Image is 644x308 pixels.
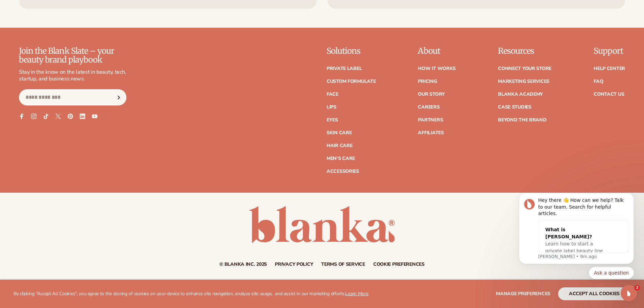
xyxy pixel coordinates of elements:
[327,156,355,161] a: Men's Care
[327,131,352,135] a: Skin Care
[15,5,26,16] img: Profile image for Lee
[327,169,359,174] a: Accessories
[418,105,439,110] a: Careers
[373,262,425,267] a: Cookie preferences
[594,47,625,55] p: Support
[509,193,644,283] iframe: Intercom notifications message
[345,290,368,297] a: Learn More
[29,4,120,24] div: Hey there 👋 How can we help? Talk to our team. Search for helpful articles.
[594,92,624,97] a: Contact Us
[19,47,126,65] p: Join the Blank Slate – your beauty brand playbook
[37,48,94,67] span: Learn how to start a private label beauty line with [PERSON_NAME]
[498,105,531,110] a: Case Studies
[111,89,126,105] button: Subscribe
[80,73,125,86] button: Quick reply: Ask a question
[418,118,443,122] a: Partners
[496,287,550,300] button: Manage preferences
[14,291,368,297] p: By clicking "Accept All Cookies", you agree to the storing of cookies on your device to enhance s...
[418,92,445,97] a: Our Story
[418,47,456,55] p: About
[219,261,267,267] small: © Blanka Inc. 2025
[496,290,550,297] span: Manage preferences
[327,118,338,122] a: Eyes
[594,66,625,71] a: Help Center
[327,47,376,55] p: Solutions
[37,33,99,47] div: What is [PERSON_NAME]?
[327,143,352,148] a: Hair Care
[327,92,338,97] a: Face
[29,60,120,66] p: Message from Lee, sent 9m ago
[418,66,456,71] a: How It Works
[498,66,551,71] a: Connect your store
[321,262,365,267] a: Terms of service
[29,4,120,59] div: Message content
[10,73,125,86] div: Quick reply options
[498,92,543,97] a: Blanka Academy
[19,69,126,83] p: Stay in the know on the latest in beauty, tech, startup, and business news.
[30,27,106,74] div: What is [PERSON_NAME]?Learn how to start a private label beauty line with [PERSON_NAME]
[327,66,362,71] a: Private label
[558,287,630,300] button: accept all cookies
[418,79,437,84] a: Pricing
[498,47,551,55] p: Resources
[594,79,603,84] a: FAQ
[498,79,549,84] a: Marketing services
[621,285,637,301] iframe: Intercom live chat
[635,285,640,290] span: 2
[498,118,547,122] a: Beyond the brand
[327,79,376,84] a: Custom formulate
[275,262,313,267] a: Privacy policy
[418,131,444,135] a: Affiliates
[327,105,336,110] a: Lips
